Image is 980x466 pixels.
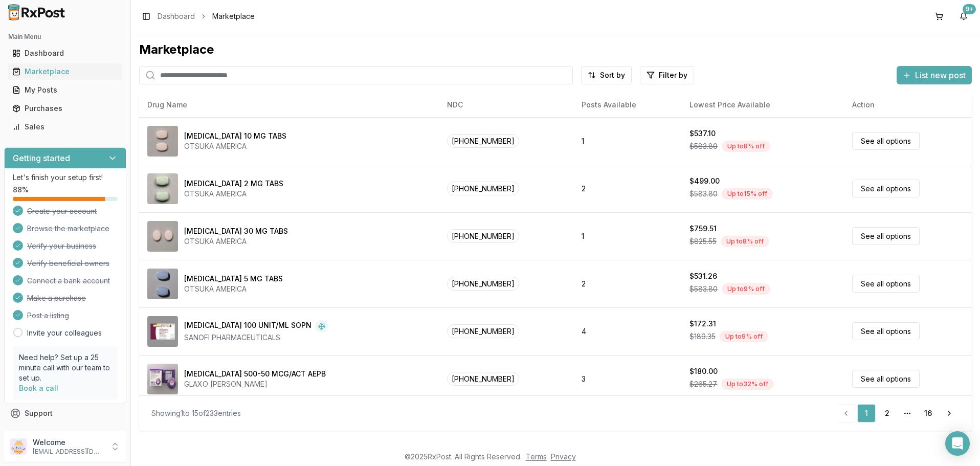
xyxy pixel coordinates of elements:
div: $499.00 [689,176,720,186]
div: Up to 15 % off [722,188,773,199]
a: 1 [857,404,876,423]
div: OTSUKA AMERICA [184,284,283,294]
span: $265.27 [689,379,717,389]
span: Feedback [25,427,59,437]
button: Sort by [581,66,632,84]
div: Up to 8 % off [722,141,770,152]
div: $531.26 [689,271,717,281]
a: Sales [8,118,122,136]
span: $825.55 [689,236,717,247]
button: List new post [897,66,972,84]
th: Action [844,93,972,117]
span: Make a purchase [27,293,86,303]
th: Drug Name [139,93,439,117]
th: NDC [439,93,573,117]
span: [PHONE_NUMBER] [447,229,519,243]
button: 9+ [955,8,972,25]
nav: breadcrumb [158,11,255,21]
button: Sales [4,119,126,135]
span: Filter by [659,70,687,80]
td: 1 [573,117,681,165]
span: Post a listing [27,310,69,321]
a: See all options [852,227,920,245]
a: 16 [919,404,937,423]
button: Marketplace [4,63,126,80]
th: Lowest Price Available [681,93,844,117]
th: Posts Available [573,93,681,117]
div: OTSUKA AMERICA [184,189,283,199]
p: Let's finish your setup first! [13,172,118,183]
span: $583.80 [689,189,718,199]
h2: Main Menu [8,33,122,41]
img: User avatar [10,438,27,455]
div: [MEDICAL_DATA] 10 MG TABS [184,131,286,141]
a: See all options [852,180,920,197]
td: 3 [573,355,681,403]
img: Abilify 2 MG TABS [147,173,178,204]
div: Marketplace [139,41,972,58]
div: $180.00 [689,366,718,376]
a: 2 [878,404,896,423]
a: Go to next page [939,404,960,423]
div: [MEDICAL_DATA] 2 MG TABS [184,179,283,189]
button: My Posts [4,82,126,98]
button: Feedback [4,423,126,441]
div: Purchases [12,103,118,114]
a: Dashboard [8,44,122,62]
td: 1 [573,212,681,260]
div: [MEDICAL_DATA] 100 UNIT/ML SOPN [184,320,311,332]
span: 88 % [13,185,29,195]
a: See all options [852,370,920,388]
span: [PHONE_NUMBER] [447,277,519,291]
div: 9+ [963,4,976,14]
a: See all options [852,132,920,150]
span: [PHONE_NUMBER] [447,182,519,195]
a: Terms [526,452,547,461]
div: [MEDICAL_DATA] 500-50 MCG/ACT AEPB [184,369,326,379]
span: $583.80 [689,141,718,151]
div: Up to 9 % off [720,331,768,342]
div: GLAXO [PERSON_NAME] [184,379,326,389]
a: My Posts [8,81,122,99]
span: Marketplace [212,11,255,21]
td: 2 [573,260,681,307]
div: SANOFI PHARMACEUTICALS [184,332,328,343]
div: Dashboard [12,48,118,58]
div: Up to 8 % off [721,236,769,247]
span: Browse the marketplace [27,224,109,234]
div: Sales [12,122,118,132]
span: [PHONE_NUMBER] [447,324,519,338]
a: Purchases [8,99,122,118]
img: RxPost Logo [4,4,70,20]
span: [PHONE_NUMBER] [447,134,519,148]
img: Abilify 10 MG TABS [147,126,178,157]
span: Verify beneficial owners [27,258,109,269]
span: Sort by [600,70,625,80]
a: Marketplace [8,62,122,81]
img: Advair Diskus 500-50 MCG/ACT AEPB [147,364,178,394]
div: $759.51 [689,224,717,234]
p: Welcome [33,437,104,448]
div: Open Intercom Messenger [945,431,970,456]
span: Verify your business [27,241,96,251]
h3: Getting started [13,152,70,164]
span: Create your account [27,206,97,216]
div: OTSUKA AMERICA [184,141,286,151]
div: Up to 9 % off [722,283,770,295]
button: Purchases [4,100,126,117]
td: 4 [573,307,681,355]
button: Support [4,404,126,423]
div: Up to 32 % off [721,379,774,390]
span: List new post [915,69,966,81]
a: Invite your colleagues [27,328,102,338]
div: $537.10 [689,128,716,139]
img: Admelog SoloStar 100 UNIT/ML SOPN [147,316,178,347]
div: Showing 1 to 15 of 233 entries [151,408,241,418]
img: Abilify 5 MG TABS [147,269,178,299]
a: Dashboard [158,11,195,21]
button: Filter by [640,66,694,84]
div: My Posts [12,85,118,95]
span: [PHONE_NUMBER] [447,372,519,386]
div: [MEDICAL_DATA] 30 MG TABS [184,226,288,236]
div: $172.31 [689,319,716,329]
